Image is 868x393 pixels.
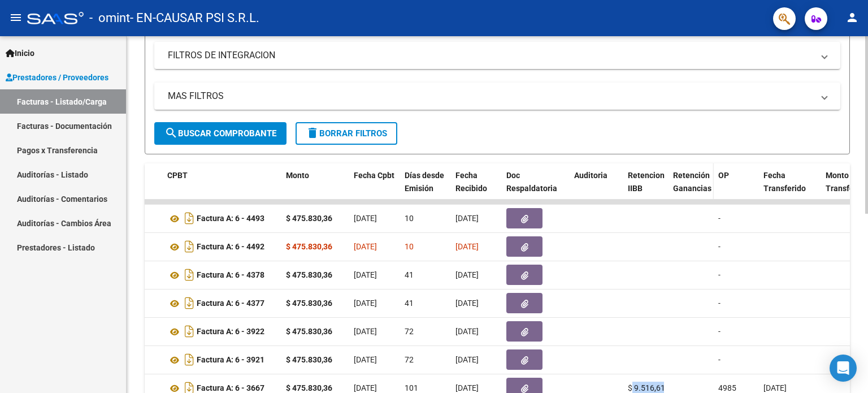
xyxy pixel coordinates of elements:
[405,270,414,279] span: 41
[6,47,34,59] span: Inicio
[354,383,377,392] span: [DATE]
[130,6,259,31] span: - EN-CAUSAR PSI S.R.L.
[354,327,377,336] span: [DATE]
[286,327,332,336] strong: $ 475.830,36
[296,122,397,145] button: Borrar Filtros
[718,270,721,279] span: -
[405,327,414,336] span: 72
[714,163,759,213] datatable-header-cell: OP
[286,214,332,223] strong: $ 475.830,36
[455,327,479,336] span: [DATE]
[281,163,349,213] datatable-header-cell: Monto
[197,299,264,308] strong: Factura A: 6 - 4377
[6,71,108,84] span: Prestadores / Proveedores
[455,171,487,193] span: Fecha Recibido
[197,384,264,393] strong: Factura A: 6 - 3667
[455,355,479,364] span: [DATE]
[669,163,714,213] datatable-header-cell: Retención Ganancias
[9,11,23,24] mat-icon: menu
[506,171,557,193] span: Doc Respaldatoria
[163,163,281,213] datatable-header-cell: CPBT
[673,171,711,193] span: Retención Ganancias
[286,383,332,392] strong: $ 475.830,36
[718,355,721,364] span: -
[718,214,721,223] span: -
[451,163,502,213] datatable-header-cell: Fecha Recibido
[354,242,377,251] span: [DATE]
[455,299,479,308] span: [DATE]
[718,327,721,336] span: -
[623,163,669,213] datatable-header-cell: Retencion IIBB
[405,299,414,308] span: 41
[455,383,479,392] span: [DATE]
[89,6,130,31] span: - omint
[354,299,377,308] span: [DATE]
[306,126,319,140] mat-icon: delete
[405,171,444,193] span: Días desde Emisión
[154,83,840,110] mat-expansion-panel-header: MAS FILTROS
[168,49,813,62] mat-panel-title: FILTROS DE INTEGRACION
[286,299,332,308] strong: $ 475.830,36
[455,242,479,251] span: [DATE]
[154,42,840,69] mat-expansion-panel-header: FILTROS DE INTEGRACION
[182,237,197,256] i: Descargar documento
[354,171,394,180] span: Fecha Cpbt
[570,163,623,213] datatable-header-cell: Auditoria
[574,171,607,180] span: Auditoria
[164,126,178,140] mat-icon: search
[718,299,721,308] span: -
[354,214,377,223] span: [DATE]
[826,171,868,193] span: Monto Transferido
[830,355,857,382] div: Open Intercom Messenger
[405,214,414,223] span: 10
[167,171,188,180] span: CPBT
[628,383,665,392] span: $ 9.516,61
[286,242,332,251] strong: $ 475.830,36
[845,11,859,24] mat-icon: person
[182,351,197,369] i: Descargar documento
[405,242,414,251] span: 10
[759,163,821,213] datatable-header-cell: Fecha Transferido
[182,322,197,340] i: Descargar documento
[354,270,377,279] span: [DATE]
[168,90,813,102] mat-panel-title: MAS FILTROS
[354,355,377,364] span: [DATE]
[763,171,806,193] span: Fecha Transferido
[182,294,197,312] i: Descargar documento
[455,214,479,223] span: [DATE]
[306,128,387,139] span: Borrar Filtros
[400,163,451,213] datatable-header-cell: Días desde Emisión
[502,163,570,213] datatable-header-cell: Doc Respaldatoria
[718,383,736,392] span: 4985
[718,171,729,180] span: OP
[286,270,332,279] strong: $ 475.830,36
[182,266,197,284] i: Descargar documento
[763,383,787,392] span: [DATE]
[718,242,721,251] span: -
[197,327,264,336] strong: Factura A: 6 - 3922
[405,355,414,364] span: 72
[349,163,400,213] datatable-header-cell: Fecha Cpbt
[182,209,197,227] i: Descargar documento
[286,355,332,364] strong: $ 475.830,36
[455,270,479,279] span: [DATE]
[197,214,264,223] strong: Factura A: 6 - 4493
[164,128,276,139] span: Buscar Comprobante
[405,383,418,392] span: 101
[286,171,309,180] span: Monto
[197,356,264,365] strong: Factura A: 6 - 3921
[154,122,287,145] button: Buscar Comprobante
[197,243,264,252] strong: Factura A: 6 - 4492
[197,271,264,280] strong: Factura A: 6 - 4378
[628,171,665,193] span: Retencion IIBB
